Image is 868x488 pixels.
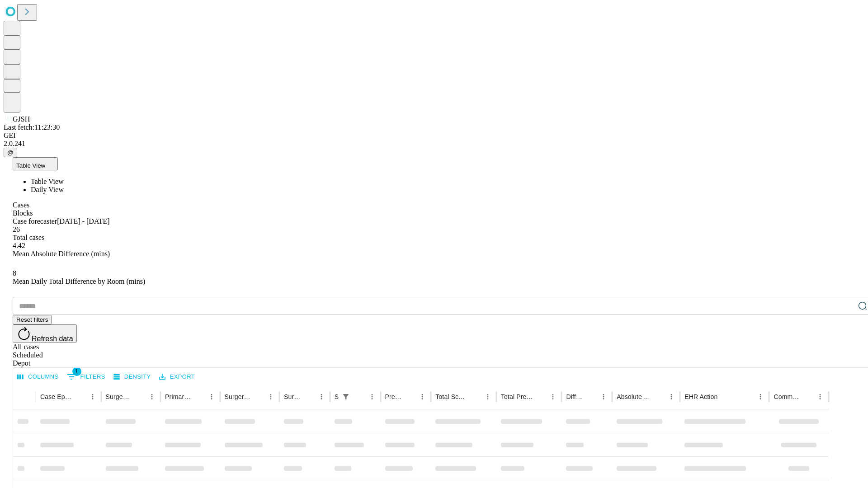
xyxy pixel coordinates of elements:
[146,390,158,403] button: Menu
[13,225,20,233] span: 26
[4,131,864,140] div: GEI
[302,390,315,403] button: Sort
[65,370,108,384] button: Show filters
[340,390,352,403] button: Show filters
[13,277,145,285] span: Mean Daily Total Difference by Room (mins)
[534,390,547,403] button: Sort
[157,370,197,384] button: Export
[435,393,468,400] div: Total Scheduled Duration
[718,390,731,403] button: Sort
[32,335,73,343] span: Refresh data
[340,390,352,403] div: 1 active filter
[4,140,864,148] div: 2.0.241
[501,393,533,400] div: Total Predicted Duration
[31,178,64,185] span: Table View
[106,393,132,400] div: Surgeon Name
[252,390,264,403] button: Sort
[469,390,481,403] button: Sort
[335,393,339,400] div: Scheduled In Room Duration
[801,390,814,403] button: Sort
[86,390,99,403] button: Menu
[315,390,328,403] button: Menu
[547,390,559,403] button: Menu
[4,123,60,131] span: Last fetch: 11:23:30
[403,390,416,403] button: Sort
[74,390,86,403] button: Sort
[774,393,800,400] div: Comments
[13,242,25,249] span: 4.42
[111,370,153,384] button: Density
[566,393,584,400] div: Difference
[13,115,30,123] span: GJSH
[205,390,218,403] button: Menu
[13,234,44,241] span: Total cases
[31,186,64,193] span: Daily View
[652,390,665,403] button: Sort
[13,324,77,343] button: Refresh data
[165,393,191,400] div: Primary Service
[16,162,45,169] span: Table View
[4,148,17,157] button: @
[585,390,597,403] button: Sort
[133,390,146,403] button: Sort
[481,390,494,403] button: Menu
[814,390,826,403] button: Menu
[15,370,61,384] button: Select columns
[57,217,109,225] span: [DATE] - [DATE]
[353,390,366,403] button: Sort
[284,393,302,400] div: Surgery Date
[13,315,52,324] button: Reset filters
[754,390,767,403] button: Menu
[13,217,57,225] span: Case forecaster
[665,390,678,403] button: Menu
[13,157,58,170] button: Table View
[72,367,81,376] span: 1
[264,390,277,403] button: Menu
[13,250,110,258] span: Mean Absolute Difference (mins)
[40,393,73,400] div: Case Epic Id
[7,149,14,156] span: @
[225,393,251,400] div: Surgery Name
[13,269,16,277] span: 8
[597,390,610,403] button: Menu
[684,393,717,400] div: EHR Action
[193,390,205,403] button: Sort
[416,390,429,403] button: Menu
[366,390,378,403] button: Menu
[385,393,403,400] div: Predicted In Room Duration
[16,316,48,323] span: Reset filters
[617,393,651,400] div: Absolute Difference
